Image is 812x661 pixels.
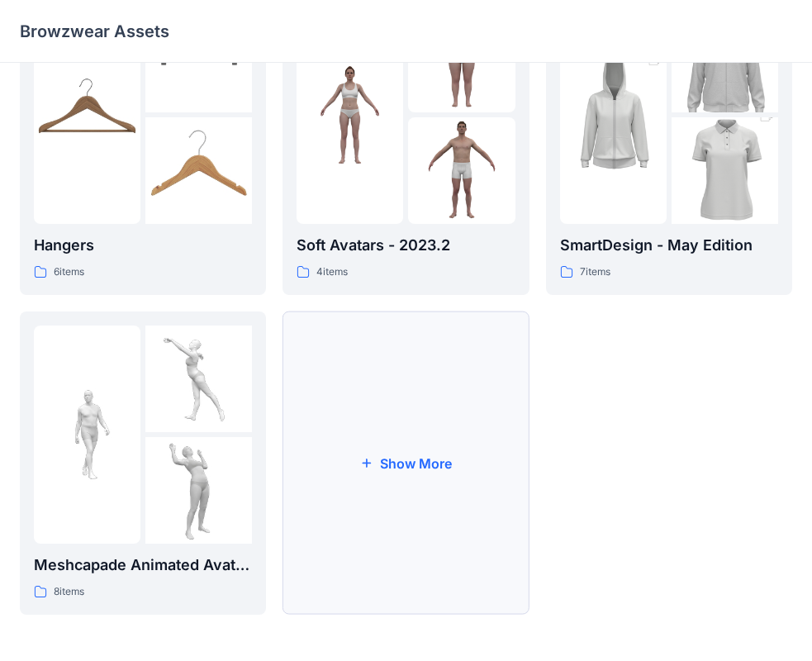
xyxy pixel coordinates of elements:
[54,583,84,601] p: 8 items
[145,326,252,432] img: folder 2
[20,311,266,615] a: folder 1folder 2folder 3Meshcapade Animated Avatars8items
[560,35,667,195] img: folder 1
[560,234,778,257] p: SmartDesign - May Edition
[316,264,348,281] p: 4 items
[54,264,84,281] p: 6 items
[408,117,515,224] img: folder 3
[297,234,515,257] p: Soft Avatars - 2023.2
[145,117,252,224] img: folder 3
[145,437,252,544] img: folder 3
[672,91,778,251] img: folder 3
[34,554,252,577] p: Meshcapade Animated Avatars
[34,61,140,168] img: folder 1
[34,234,252,257] p: Hangers
[34,381,140,487] img: folder 1
[283,311,529,615] button: Show More
[20,20,169,43] p: Browzwear Assets
[580,264,610,281] p: 7 items
[297,61,403,168] img: folder 1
